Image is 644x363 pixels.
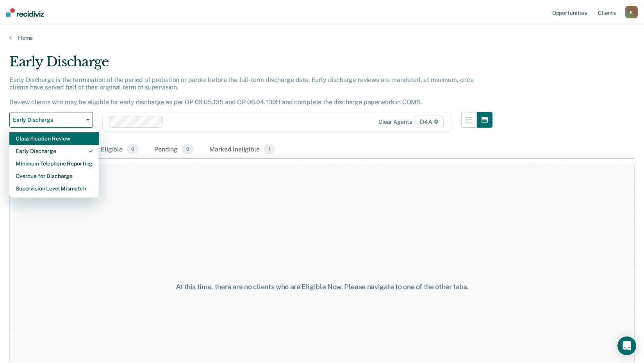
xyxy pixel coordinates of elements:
[13,117,83,123] span: Early Discharge
[6,8,44,17] img: Recidiviz
[378,119,412,125] div: Clear agents
[625,6,638,18] button: R
[16,182,93,195] div: Supervision Level Mismatch
[16,132,93,145] div: Classification Review
[77,141,140,158] div: Almost Eligible0
[9,76,474,106] p: Early Discharge is the termination of the period of probation or parole before the full-term disc...
[16,170,93,182] div: Overdue for Discharge
[153,141,195,158] div: Pending0
[415,116,443,128] span: D4A
[127,144,139,154] span: 0
[208,141,277,158] div: Marked Ineligible1
[16,157,93,170] div: Minimum Telephone Reporting
[182,144,194,154] span: 0
[9,34,635,41] a: Home
[166,283,478,291] div: At this time, there are no clients who are Eligible Now. Please navigate to one of the other tabs.
[264,144,275,154] span: 1
[9,54,492,76] div: Early Discharge
[617,336,636,355] div: Open Intercom Messenger
[16,145,93,157] div: Early Discharge
[9,112,93,128] button: Early Discharge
